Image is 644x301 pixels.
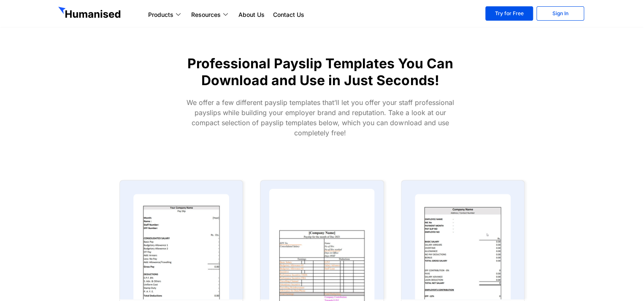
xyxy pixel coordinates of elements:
[133,194,229,299] img: payslip template
[187,10,234,20] a: Resources
[415,194,511,299] img: payslip template
[485,6,533,21] a: Try for Free
[181,97,460,138] p: We offer a few different payslip templates that’ll let you offer your staff professional payslips...
[269,10,308,20] a: Contact Us
[58,7,122,20] img: GetHumanised Logo
[172,55,469,89] h1: Professional Payslip Templates You Can Download and Use in Just Seconds!
[144,10,187,20] a: Products
[536,6,584,21] a: Sign In
[234,10,269,20] a: About Us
